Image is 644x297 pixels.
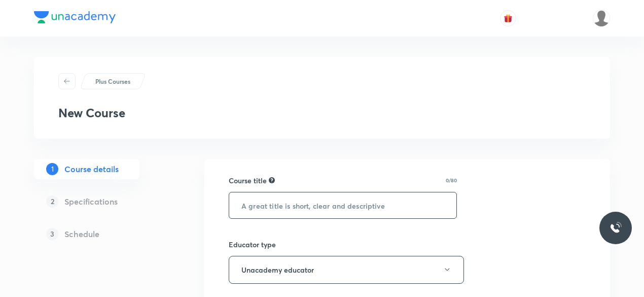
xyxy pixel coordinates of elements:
h6: Educator type [229,239,276,250]
img: Abarna karthikeyani [593,10,610,27]
a: Company Logo [34,11,116,26]
button: avatar [500,10,516,26]
img: Company Logo [34,11,116,23]
h5: Course details [64,163,119,175]
p: 3 [46,228,58,240]
input: A great title is short, clear and descriptive [229,192,456,218]
p: 2 [46,195,58,208]
h5: Schedule [64,228,99,240]
p: 0/80 [446,178,457,183]
h3: New Course [58,106,125,120]
button: Unacademy educator [229,256,464,284]
p: Plus Courses [95,77,130,86]
div: A great title is short, clear and descriptive [269,176,275,185]
h5: Specifications [64,195,118,208]
p: 1 [46,163,58,175]
h6: Course title [229,175,267,186]
img: ttu [610,222,622,234]
img: avatar [504,14,513,23]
